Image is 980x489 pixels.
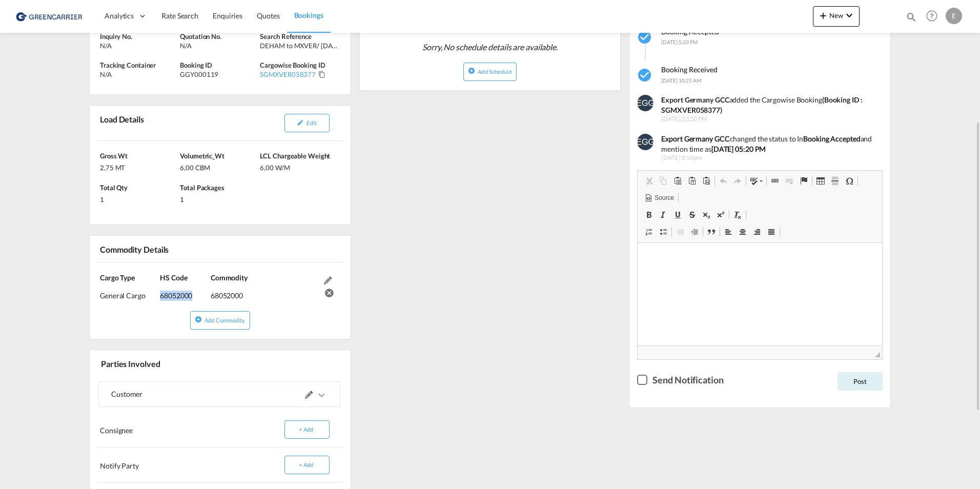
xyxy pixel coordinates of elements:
span: Source [653,194,673,202]
div: Notify Party [97,457,218,474]
a: Paste (Ctrl+V) [670,174,685,188]
a: Justify [764,225,779,238]
md-icon: icon-checkbox-marked-circle [637,29,654,46]
span: Inquiry No. [100,32,132,40]
div: N/A [180,41,257,50]
md-icon: icon-plus 400-fg [817,9,829,22]
img: 1378a7308afe11ef83610d9e779c6b34.png [15,5,85,28]
a: Link (Ctrl+K) [768,174,782,188]
span: Add Commodity [205,317,245,323]
a: Align Right [750,225,764,238]
div: 68052000 [160,283,208,301]
span: [DATE] 10:25 AM [661,77,701,84]
div: General Cargo [100,283,160,301]
span: LCL Chargeable Weight [260,152,330,160]
a: Insert/Remove Bulleted List [656,225,670,238]
div: 68052000 [211,283,319,301]
md-icon: icon-magnify [906,11,917,23]
strong: Export Germany GCC [661,95,729,104]
b: Booking Accepted [803,134,860,143]
a: Spell Check As You Type [747,174,765,188]
button: icon-plus-circleAdd Commodity [190,311,250,330]
b: Export Germany GCC [661,134,729,143]
span: Quotation No. [180,32,221,40]
md-icon: icons/ic_keyboard_arrow_right_black_24px.svg [315,389,328,401]
div: SGMXVER058377 [260,70,316,79]
a: Redo (Ctrl+Y) [730,174,745,188]
div: 2,75 MT [100,160,177,172]
button: icon-plus-circleAdd Schedule [463,63,516,81]
span: HS Code [160,273,187,282]
div: 1 [100,192,177,204]
a: Underline (Ctrl+U) [670,208,685,221]
span: Tracking Container [100,61,156,69]
span: Search Reference [260,32,311,40]
span: Help [923,7,941,25]
span: Commodity [211,273,248,282]
a: Source [642,191,677,205]
span: Cargo Type [100,273,135,282]
div: added the Cargowise Booking [661,95,875,115]
span: Booking Received [661,65,718,74]
div: Commodity Details [97,240,218,258]
a: Unlink [782,174,797,188]
a: Insert Special Character [842,174,856,188]
md-checkbox: Checkbox No Ink [637,373,723,386]
div: icon-magnify [906,11,917,27]
span: [DATE] 03:20 PM [661,115,875,124]
button: + Add [284,456,330,474]
md-icon: icon-plus-circle [468,67,475,74]
span: [DATE] 8:50pm [661,154,875,162]
a: Centre [736,225,750,238]
span: [DATE] 5:20 PM [661,39,698,45]
a: Paste from Word [699,174,713,188]
a: Table [813,174,828,188]
iframe: Rich Text Editor, editor2 [638,243,882,345]
a: Paste as plain text (Ctrl+Shift+V) [685,174,699,188]
div: N/A [100,41,177,50]
div: E [946,8,962,24]
a: Italic (Ctrl+I) [656,208,670,221]
a: Copy (Ctrl+C) [656,174,670,188]
button: icon-pencilEdit [284,114,330,132]
span: Sorry, No schedule details are available. [418,37,562,57]
md-icon: icon-checkbox-marked-circle [637,67,654,84]
div: Send Notification [652,374,723,386]
div: DEHAM to MXVER/ 19 September, 2025 [260,41,337,50]
a: Superscript [713,208,728,221]
a: Decrease Indent [673,225,687,238]
a: Align Left [721,225,736,238]
span: Total Packages [180,184,224,192]
a: Anchor [797,174,811,188]
div: changed the status to In and mention time as [661,134,875,154]
span: Add Schedule [478,68,512,75]
md-icon: icon-cancel [324,287,332,294]
span: Enquiries [213,11,242,20]
button: icon-plus 400-fgNewicon-chevron-down [813,6,860,27]
a: Strike Through [685,208,699,221]
span: Customer [111,390,142,398]
span: Gross Wt [100,152,128,160]
strong: (Booking ID : SGMXVER058377) [661,95,862,114]
a: Cut (Ctrl+X) [642,174,656,188]
div: Parties Involved [98,354,218,372]
a: Block Quote [704,225,719,238]
md-icon: icon-pencil [297,119,304,126]
a: Increase Indent [687,225,702,238]
img: EUeHj4AAAAAElFTkSuQmCC [637,95,654,111]
md-icon: icon-chevron-down [843,9,855,22]
md-icon: Edit [324,277,332,284]
a: Remove Format [730,208,745,221]
span: Rate Search [161,11,198,20]
span: Edit [307,119,316,126]
a: Bold (Ctrl+B) [642,208,656,221]
span: Volumetric_Wt [180,152,224,160]
md-icon: Click to Copy [318,71,325,78]
a: Insert/Remove Numbered List [642,225,656,238]
span: New [817,11,855,19]
span: Total Qty [100,184,128,192]
img: EUeHj4AAAAAElFTkSuQmCC [637,134,654,150]
a: Subscript [699,208,713,221]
